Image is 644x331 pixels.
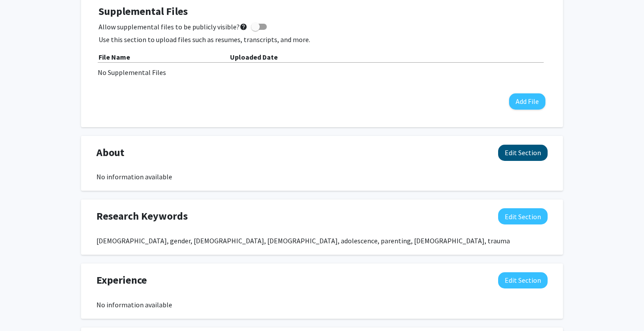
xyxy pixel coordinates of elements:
mat-icon: help [240,21,248,32]
div: No information available [96,299,548,310]
p: Use this section to upload files such as resumes, transcripts, and more. [99,34,545,45]
div: [DEMOGRAPHIC_DATA], gender, [DEMOGRAPHIC_DATA], [DEMOGRAPHIC_DATA], adolescence, parenting, [DEMO... [96,235,548,246]
span: Research Keywords [96,208,188,224]
button: Edit Experience [498,272,548,288]
h4: Supplemental Files [99,5,545,18]
b: File Name [99,53,130,61]
div: No Supplemental Files [98,67,546,78]
span: Experience [96,272,147,288]
button: Add File [509,93,545,110]
iframe: Chat [7,292,37,324]
span: About [96,145,124,160]
button: Edit Research Keywords [498,208,548,224]
button: Edit About [498,145,548,161]
span: Allow supplemental files to be publicly visible? [99,21,248,32]
div: No information available [96,171,548,182]
b: Uploaded Date [230,53,278,61]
